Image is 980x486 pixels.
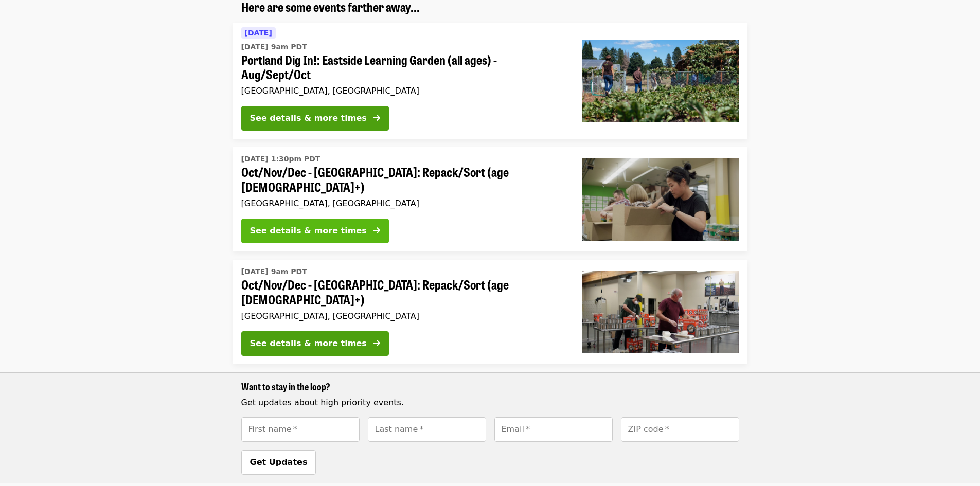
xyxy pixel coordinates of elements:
i: arrow-right icon [373,338,380,348]
button: See details & more times [241,331,389,356]
div: [GEOGRAPHIC_DATA], [GEOGRAPHIC_DATA] [241,311,565,321]
span: Get updates about high priority events. [241,398,404,407]
div: See details & more times [250,112,367,124]
time: [DATE] 9am PDT [241,266,307,277]
i: arrow-right icon [373,226,380,236]
img: Portland Dig In!: Eastside Learning Garden (all ages) - Aug/Sept/Oct organized by Oregon Food Bank [582,40,739,122]
span: [DATE] [245,29,272,37]
div: [GEOGRAPHIC_DATA], [GEOGRAPHIC_DATA] [241,86,565,96]
div: See details & more times [250,225,367,237]
input: [object Object] [494,417,613,442]
a: See details for "Portland Dig In!: Eastside Learning Garden (all ages) - Aug/Sept/Oct" [233,23,747,139]
span: Oct/Nov/Dec - [GEOGRAPHIC_DATA]: Repack/Sort (age [DEMOGRAPHIC_DATA]+) [241,165,565,194]
time: [DATE] 9am PDT [241,42,307,52]
span: Get Updates [250,457,308,467]
a: See details for "Oct/Nov/Dec - Portland: Repack/Sort (age 8+)" [233,147,747,251]
img: Oct/Nov/Dec - Portland: Repack/Sort (age 8+) organized by Oregon Food Bank [582,158,739,241]
span: Oct/Nov/Dec - [GEOGRAPHIC_DATA]: Repack/Sort (age [DEMOGRAPHIC_DATA]+) [241,277,565,307]
span: Want to stay in the loop? [241,380,330,393]
input: [object Object] [241,417,360,442]
i: arrow-right icon [373,113,380,123]
img: Oct/Nov/Dec - Portland: Repack/Sort (age 16+) organized by Oregon Food Bank [582,271,739,353]
time: [DATE] 1:30pm PDT [241,154,320,165]
button: See details & more times [241,219,389,243]
div: See details & more times [250,337,367,350]
button: Get Updates [241,450,316,475]
div: [GEOGRAPHIC_DATA], [GEOGRAPHIC_DATA] [241,199,565,208]
span: Portland Dig In!: Eastside Learning Garden (all ages) - Aug/Sept/Oct [241,52,565,82]
input: [object Object] [621,417,739,442]
input: [object Object] [368,417,486,442]
a: See details for "Oct/Nov/Dec - Portland: Repack/Sort (age 16+)" [233,260,747,364]
button: See details & more times [241,106,389,131]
